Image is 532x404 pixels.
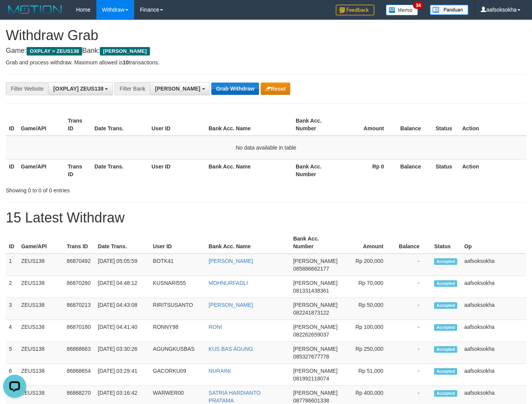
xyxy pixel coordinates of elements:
td: [DATE] 03:30:26 [95,342,150,364]
button: Grab Withdraw [211,82,259,95]
h1: 15 Latest Withdraw [6,210,526,226]
td: GACORKU09 [150,364,205,386]
span: [PERSON_NAME] [293,280,337,286]
span: Accepted [434,258,457,265]
th: Game/API [18,159,65,181]
th: Op [461,232,526,254]
td: Rp 200,000 [341,254,395,276]
td: 3 [6,298,18,320]
td: Rp 100,000 [341,320,395,342]
td: aafsoksokha [461,254,526,276]
td: 86870492 [64,254,95,276]
td: 2 [6,276,18,298]
span: [PERSON_NAME] [293,368,337,374]
span: Copy 085886662177 to clipboard [293,266,329,272]
th: Amount [341,232,395,254]
th: Balance [396,159,433,181]
td: aafsoksokha [461,342,526,364]
h1: Withdraw Grab [6,28,526,43]
th: Date Trans. [91,114,148,136]
th: Bank Acc. Name [205,114,293,136]
span: Copy 081992118074 to clipboard [293,375,329,382]
strong: 10 [123,59,129,66]
th: Balance [396,114,433,136]
th: Bank Acc. Name [205,159,293,181]
span: Accepted [434,280,457,287]
span: Accepted [434,324,457,331]
a: MOHNURFADLI [209,280,248,286]
span: OXPLAY > ZEUS138 [27,47,82,56]
img: panduan.png [430,5,468,15]
td: Rp 250,000 [341,342,395,364]
td: [DATE] 04:43:08 [95,298,150,320]
td: RONNY98 [150,320,205,342]
td: 86868654 [64,364,95,386]
td: [DATE] 05:05:59 [95,254,150,276]
span: Accepted [434,346,457,353]
td: [DATE] 03:29:41 [95,364,150,386]
img: MOTION_logo.png [6,4,64,15]
th: User ID [148,114,205,136]
span: Accepted [434,302,457,309]
th: Game/API [18,114,65,136]
td: BOTK41 [150,254,205,276]
th: User ID [150,232,205,254]
span: [PERSON_NAME] [293,258,337,264]
td: - [395,364,431,386]
td: Rp 70,000 [341,276,395,298]
td: KUSNARI555 [150,276,205,298]
button: [PERSON_NAME] [150,82,210,95]
td: aafsoksokha [461,364,526,386]
td: aafsoksokha [461,276,526,298]
th: Date Trans. [95,232,150,254]
th: Action [459,114,526,136]
span: [PERSON_NAME] [293,346,337,352]
td: 4 [6,320,18,342]
td: ZEUS138 [18,320,64,342]
td: 86868663 [64,342,95,364]
th: Bank Acc. Name [205,232,290,254]
td: - [395,298,431,320]
td: 1 [6,254,18,276]
button: [OXPLAY] ZEUS138 [48,82,113,95]
td: No data available in table [6,136,526,160]
a: NURAINI [209,368,231,374]
td: Rp 50,000 [341,298,395,320]
td: - [395,276,431,298]
td: - [395,254,431,276]
td: [DATE] 04:48:12 [95,276,150,298]
td: 86870213 [64,298,95,320]
td: AGUNGKUSBAS [150,342,205,364]
div: Filter Bank [114,82,150,95]
td: [DATE] 04:41:40 [95,320,150,342]
th: Bank Acc. Number [293,114,340,136]
td: aafsoksokha [461,320,526,342]
span: 34 [413,2,423,9]
p: Grab and process withdraw. Maximum allowed is transactions. [6,59,526,66]
a: [PERSON_NAME] [209,258,253,264]
th: Rp 0 [340,159,396,181]
td: ZEUS138 [18,364,64,386]
th: ID [6,232,18,254]
span: [OXPLAY] ZEUS138 [53,86,103,92]
th: Bank Acc. Number [290,232,340,254]
span: Copy 082241873122 to clipboard [293,310,329,316]
img: Feedback.jpg [336,5,374,15]
div: Filter Website [6,82,48,95]
span: Copy 087786601338 to clipboard [293,397,329,404]
h4: Game: Bank: [6,47,526,55]
button: Open LiveChat chat widget [3,3,26,26]
td: 5 [6,342,18,364]
span: [PERSON_NAME] [100,47,150,56]
span: [PERSON_NAME] [293,324,337,330]
span: Accepted [434,368,457,375]
th: Action [459,159,526,181]
th: Status [431,232,461,254]
td: 86870180 [64,320,95,342]
td: - [395,320,431,342]
th: Balance [395,232,431,254]
th: Trans ID [64,232,95,254]
th: Trans ID [65,114,91,136]
th: Status [433,114,459,136]
th: ID [6,114,18,136]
